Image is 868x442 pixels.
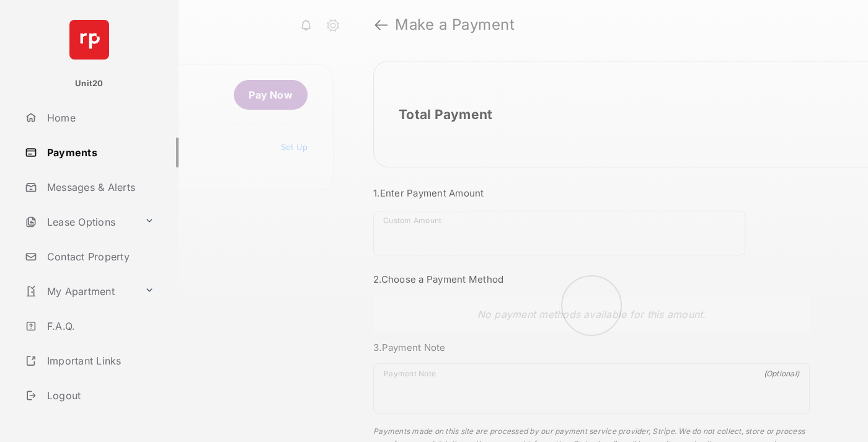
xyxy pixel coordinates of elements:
h2: Total Payment [399,107,492,122]
a: Logout [20,381,179,410]
a: Messages & Alerts [20,172,179,202]
h3: 2. Choose a Payment Method [373,273,810,285]
h3: 1. Enter Payment Amount [373,187,810,199]
h3: 3. Payment Note [373,342,810,353]
img: svg+xml;base64,PHN2ZyB4bWxucz0iaHR0cDovL3d3dy53My5vcmcvMjAwMC9zdmciIHdpZHRoPSI2NCIgaGVpZ2h0PSI2NC... [69,20,109,60]
p: Unit20 [75,77,104,90]
a: Home [20,103,179,133]
a: Important Links [20,346,159,376]
a: Contact Property [20,242,179,272]
a: Payments [20,138,179,167]
strong: Make a Payment [395,17,515,32]
a: My Apartment [20,276,139,306]
a: F.A.Q. [20,311,179,341]
a: Set Up [281,142,308,152]
a: Lease Options [20,207,139,237]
